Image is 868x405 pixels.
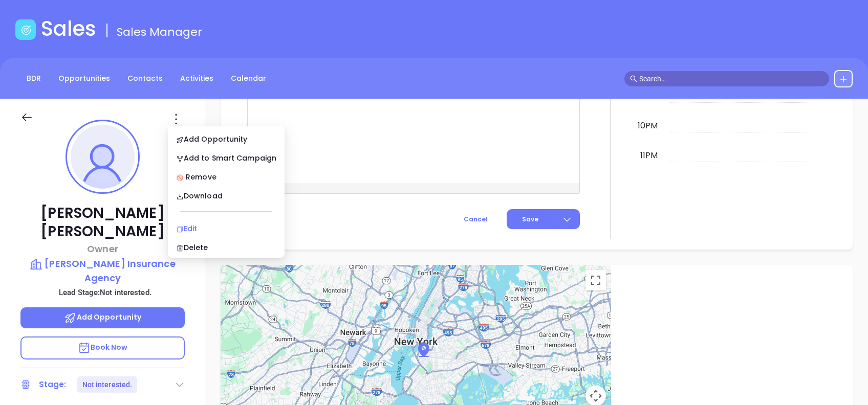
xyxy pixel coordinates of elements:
[174,70,220,87] a: Activities
[52,70,116,87] a: Opportunities
[82,376,133,393] div: Not interested.
[176,242,276,253] div: Delete
[638,149,660,162] div: 11pm
[41,16,96,41] h1: Sales
[121,70,169,87] a: Contacts
[630,75,637,82] span: search
[507,209,580,229] button: Save
[176,223,276,234] div: Edit
[445,209,507,229] button: Cancel
[20,242,185,256] p: Owner
[170,185,283,207] a: Download
[64,312,142,322] span: Add Opportunity
[522,215,538,224] span: Save
[176,171,276,183] div: Remove
[639,73,823,84] input: Search…
[71,125,135,189] img: profile-user
[585,270,606,290] button: Toggle fullscreen view
[20,204,185,241] p: [PERSON_NAME] [PERSON_NAME]
[26,286,185,299] p: Lead Stage: Not interested.
[176,190,276,201] div: Download
[20,257,185,285] a: [PERSON_NAME] Insurance Agency
[117,24,202,40] span: Sales Manager
[464,215,488,223] span: Cancel
[225,70,272,87] a: Calendar
[39,377,67,392] div: Stage:
[78,342,128,352] span: Book Now
[176,133,276,145] div: Add Opportunity
[636,120,660,132] div: 10pm
[176,152,276,164] div: Add to Smart Campaign
[20,70,47,87] a: BDR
